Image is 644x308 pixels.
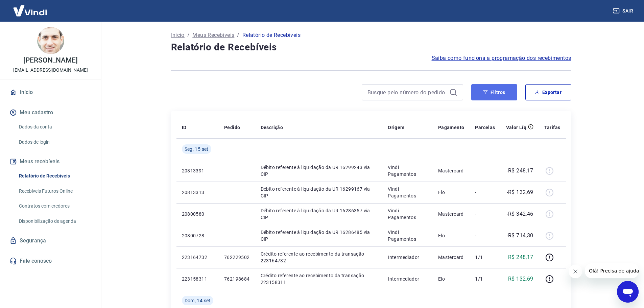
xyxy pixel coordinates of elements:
[16,214,93,228] a: Disponibilização de agenda
[23,57,77,64] p: [PERSON_NAME]
[261,186,377,199] p: Débito referente à liquidação da UR 16299167 via CIP
[438,189,464,196] p: Elo
[475,189,495,196] p: -
[185,146,209,152] span: Seg, 15 set
[182,124,187,131] p: ID
[475,254,495,261] p: 1/1
[506,124,528,131] p: Valor Líq.
[388,124,404,131] p: Origem
[507,210,533,218] p: -R$ 342,46
[507,188,533,196] p: -R$ 132,69
[438,167,464,174] p: Mastercard
[16,135,93,149] a: Dados de login
[367,87,447,97] input: Busque pelo número do pedido
[508,275,533,283] p: R$ 132,69
[224,254,250,261] p: 762229502
[475,167,495,174] p: -
[37,27,64,54] img: 1d029015-0130-407d-a71e-1716c22ba047.jpeg
[182,211,213,217] p: 20800580
[475,211,495,217] p: -
[438,276,464,282] p: Elo
[8,154,93,169] button: Meus recebíveis
[8,0,52,21] img: Vindi
[388,186,427,199] p: Vindi Pagamentos
[8,105,93,120] button: Meu cadastro
[544,124,560,131] p: Tarifas
[8,233,93,248] a: Segurança
[261,207,377,221] p: Débito referente à liquidação da UR 16286357 via CIP
[438,211,464,217] p: Mastercard
[16,184,93,198] a: Recebíveis Futuros Online
[388,207,427,221] p: Vindi Pagamentos
[182,232,213,239] p: 20800728
[224,276,250,282] p: 762198684
[182,189,213,196] p: 20813313
[261,229,377,242] p: Débito referente à liquidação da UR 16286485 via CIP
[185,297,211,304] span: Dom, 14 set
[182,254,213,261] p: 223164732
[8,85,93,100] a: Início
[475,124,495,131] p: Parcelas
[182,167,213,174] p: 20813391
[13,67,88,74] p: [EMAIL_ADDRESS][DOMAIN_NAME]
[16,199,93,213] a: Contratos com credores
[182,276,213,282] p: 223158311
[192,31,234,39] a: Meus Recebíveis
[237,31,239,39] p: /
[171,41,571,54] h4: Relatório de Recebíveis
[475,276,495,282] p: 1/1
[438,232,464,239] p: Elo
[612,5,636,17] button: Sair
[525,84,571,100] button: Exportar
[438,254,464,261] p: Mastercard
[242,31,301,39] p: Relatório de Recebíveis
[507,232,533,240] p: -R$ 714,30
[187,31,190,39] p: /
[508,253,533,261] p: R$ 248,17
[388,164,427,177] p: Vindi Pagamentos
[585,263,639,278] iframe: Mensagem da empresa
[507,167,533,175] p: -R$ 248,17
[16,120,93,134] a: Dados da conta
[388,276,427,282] p: Intermediador
[261,164,377,177] p: Débito referente à liquidação da UR 16299243 via CIP
[388,229,427,242] p: Vindi Pagamentos
[569,265,582,278] iframe: Fechar mensagem
[16,169,93,183] a: Relatório de Recebíveis
[432,54,571,62] a: Saiba como funciona a programação dos recebimentos
[438,124,464,131] p: Pagamento
[471,84,517,100] button: Filtros
[261,124,283,131] p: Descrição
[261,251,377,264] p: Crédito referente ao recebimento da transação 223164732
[261,272,377,286] p: Crédito referente ao recebimento da transação 223158311
[4,5,57,10] span: Olá! Precisa de ajuda?
[8,254,93,268] a: Fale conosco
[224,124,240,131] p: Pedido
[475,232,495,239] p: -
[171,31,185,39] a: Início
[617,281,639,303] iframe: Botão para abrir a janela de mensagens
[388,254,427,261] p: Intermediador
